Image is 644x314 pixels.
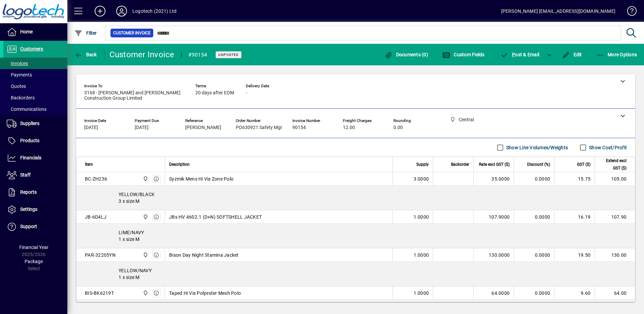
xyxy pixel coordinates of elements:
[195,90,234,96] span: 20 days after EOM
[478,214,510,220] div: 107.9000
[85,161,93,168] span: Item
[414,252,429,258] span: 1.0000
[554,248,594,262] td: 19.50
[113,30,151,36] span: Customer Invoice
[20,224,37,229] span: Support
[3,92,67,103] a: Backorders
[514,172,554,186] td: 0.0000
[3,58,67,69] a: Invoices
[577,161,590,168] span: GST ($)
[109,49,174,60] div: Customer Invoice
[505,144,568,151] label: Show Line Volumes/Weights
[3,115,67,132] a: Suppliers
[74,30,97,36] span: Filter
[588,144,627,151] label: Show Cost/Profit
[594,286,635,300] td: 64.00
[527,161,550,168] span: Discount (%)
[76,262,635,286] div: YELLOW/NAVY 1 x size M
[20,138,39,143] span: Products
[3,103,67,115] a: Communications
[343,125,355,130] span: 12.00
[85,176,107,182] div: BC-ZH236
[383,49,430,61] button: Documents (0)
[85,214,106,220] div: JB-6D4LJ
[3,81,67,92] a: Quotes
[478,176,510,182] div: 35.0000
[84,90,185,101] span: 3168 - [PERSON_NAME] and [PERSON_NAME] Construction Group Limited
[246,90,247,96] span: -
[3,218,67,235] a: Support
[451,161,469,168] span: Backorder
[25,259,43,264] span: Package
[594,210,635,224] td: 107.90
[236,125,282,130] span: PO630921 Safety Mgr
[514,210,554,224] td: 0.0000
[442,52,485,57] span: Custom Fields
[20,46,43,52] span: Customers
[169,290,241,296] span: Taped Hi Vis Polyester Mesh Polo
[479,161,510,168] span: Rate excl GST ($)
[393,125,403,130] span: 0.00
[414,176,429,182] span: 3.0000
[594,49,639,61] button: More Options
[74,52,97,57] span: Back
[3,167,67,184] a: Staff
[501,6,615,17] div: [PERSON_NAME] [EMAIL_ADDRESS][DOMAIN_NAME]
[514,286,554,300] td: 0.0000
[384,52,428,57] span: Documents (0)
[416,161,429,168] span: Supply
[7,72,32,77] span: Payments
[169,176,233,182] span: Syzmik Mens Hi Vis Zone Polo
[20,155,41,160] span: Financials
[7,61,28,66] span: Invoices
[560,49,584,61] button: Edit
[169,214,262,220] span: JBs HV 4602.1 (D+N) SOFTSHELL JACKET
[111,5,132,17] button: Profile
[3,24,67,40] a: Home
[169,161,190,168] span: Description
[594,248,635,262] td: 130.00
[596,52,637,57] span: More Options
[7,106,46,112] span: Communications
[141,213,149,221] span: Central
[19,245,49,250] span: Financial Year
[3,132,67,149] a: Products
[3,184,67,201] a: Reports
[169,252,239,258] span: Bison Day Night Stamina Jacket
[622,1,636,23] a: Knowledge Base
[514,248,554,262] td: 0.0000
[84,125,98,130] span: [DATE]
[501,52,540,57] span: ost & Email
[141,251,149,259] span: Central
[441,49,486,61] button: Custom Fields
[188,50,207,60] div: #90154
[554,172,594,186] td: 15.75
[3,201,67,218] a: Settings
[512,52,515,57] span: P
[20,29,33,34] span: Home
[132,6,176,17] div: Logotech (2021) Ltd
[554,210,594,224] td: 16.19
[478,252,510,258] div: 130.0000
[20,189,37,195] span: Reports
[185,125,221,130] span: [PERSON_NAME]
[599,157,626,172] span: Extend excl GST ($)
[141,289,149,297] span: Central
[20,207,37,212] span: Settings
[7,84,26,89] span: Quotes
[554,286,594,300] td: 9.60
[89,5,111,17] button: Add
[3,150,67,166] a: Financials
[497,49,543,61] button: Post & Email
[67,49,104,61] app-page-header-button: Back
[562,52,582,57] span: Edit
[3,69,67,81] a: Payments
[135,125,149,130] span: [DATE]
[414,290,429,296] span: 1.0000
[414,214,429,220] span: 1.0000
[292,125,306,130] span: 90154
[218,53,239,57] span: Unposted
[141,175,149,183] span: Central
[73,49,99,61] button: Back
[7,95,35,100] span: Backorders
